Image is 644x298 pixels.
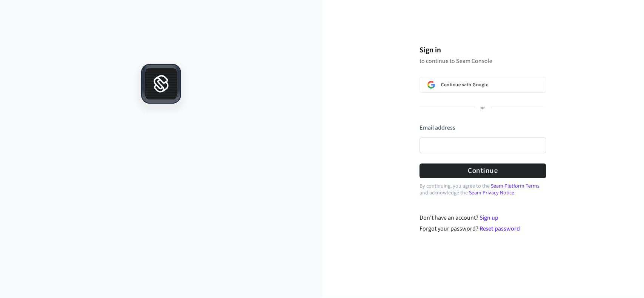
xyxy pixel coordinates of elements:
[480,214,499,222] a: Sign up
[491,182,539,190] a: Seam Platform Terms
[469,189,514,197] a: Seam Privacy Notice
[420,224,547,233] div: Forgot your password?
[420,57,546,65] p: to continue to Seam Console
[420,213,547,222] div: Don't have an account?
[481,105,485,112] p: or
[427,81,435,89] img: Sign in with Google
[441,82,488,88] span: Continue with Google
[420,77,546,93] button: Sign in with GoogleContinue with Google
[420,124,455,132] label: Email address
[480,225,520,233] a: Reset password
[420,183,546,196] p: By continuing, you agree to the and acknowledge the .
[420,164,546,178] button: Continue
[420,44,546,56] h1: Sign in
